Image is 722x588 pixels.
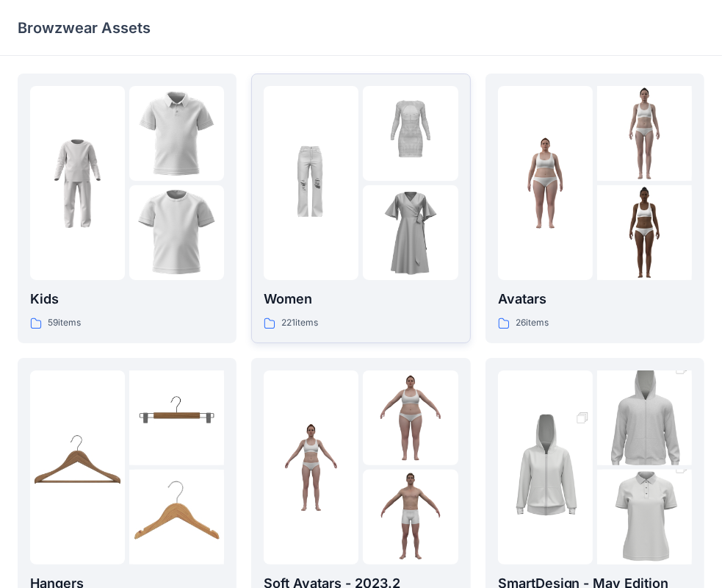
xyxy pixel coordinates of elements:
img: folder 1 [498,136,593,231]
img: folder 1 [264,136,358,231]
img: folder 1 [30,420,125,514]
img: folder 3 [597,185,692,280]
p: 221 items [281,315,318,331]
p: Avatars [498,289,692,309]
a: folder 1folder 2folder 3Kids59items [18,73,237,343]
img: folder 3 [363,185,458,280]
img: folder 3 [363,470,458,564]
img: folder 3 [129,185,224,280]
img: folder 1 [264,420,358,514]
a: folder 1folder 2folder 3Women221items [251,73,470,343]
p: 59 items [48,315,81,331]
img: folder 1 [30,136,125,231]
img: folder 2 [597,86,692,181]
p: 26 items [516,315,549,331]
img: folder 2 [363,86,458,181]
img: folder 2 [129,86,224,181]
p: Kids [30,289,224,309]
img: folder 2 [597,347,692,490]
img: folder 3 [129,470,224,564]
img: folder 1 [498,396,593,539]
img: folder 2 [129,370,224,465]
p: Women [264,289,458,309]
a: folder 1folder 2folder 3Avatars26items [485,73,704,343]
img: folder 2 [363,370,458,465]
p: Browzwear Assets [18,18,151,38]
